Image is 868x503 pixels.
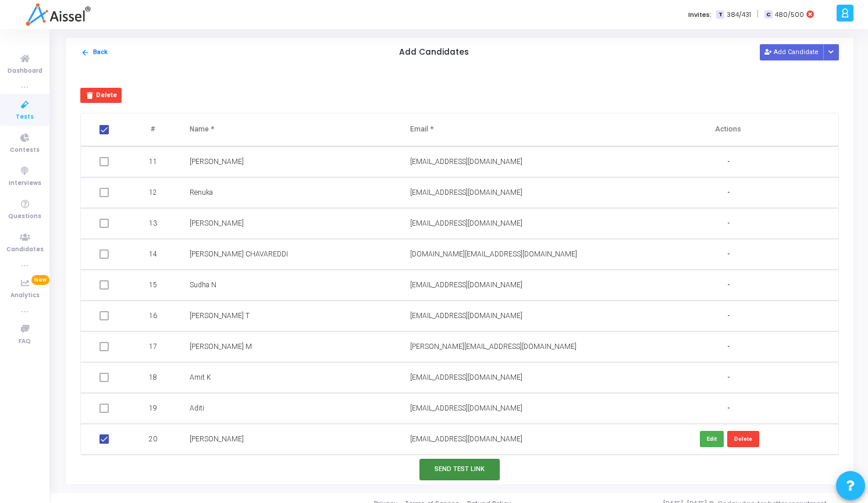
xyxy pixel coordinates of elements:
span: - [727,188,730,198]
th: Actions [618,113,838,146]
span: [PERSON_NAME] [190,158,244,166]
span: [EMAIL_ADDRESS][DOMAIN_NAME] [410,435,522,443]
span: 11 [149,156,157,167]
label: Invites: [688,10,712,20]
span: Amit K [190,373,211,381]
span: New [31,275,49,285]
span: - [727,373,730,383]
button: Add Candidate [760,44,824,60]
span: C [764,10,772,19]
span: 16 [149,311,157,321]
button: Send Test Link [419,459,500,480]
span: [PERSON_NAME][EMAIL_ADDRESS][DOMAIN_NAME] [410,343,577,351]
span: [PERSON_NAME] CHAVAREDDI [190,250,288,258]
span: Aditi [190,404,204,412]
span: Questions [8,212,41,222]
button: Back [80,47,108,58]
div: Button group with nested dropdown [823,44,839,60]
span: [EMAIL_ADDRESS][DOMAIN_NAME] [410,281,522,289]
span: Contests [10,145,40,155]
span: 480/500 [775,10,804,20]
span: Sudha N [190,281,216,289]
mat-icon: arrow_back [81,48,90,57]
span: - [727,311,730,321]
span: 15 [149,280,157,290]
span: - [727,280,730,290]
span: 17 [149,341,157,352]
span: Renuka [190,188,213,197]
span: Interviews [9,179,41,188]
span: Analytics [10,291,40,301]
span: FAQ [19,337,31,347]
span: [PERSON_NAME] M [190,343,252,351]
span: 13 [149,218,157,229]
span: 12 [149,187,157,198]
span: [PERSON_NAME] T [190,312,250,320]
span: Tests [16,112,34,122]
h5: Add Candidates [399,48,469,58]
th: # [130,113,179,146]
img: logo [26,3,90,26]
span: - [727,219,730,229]
span: - [727,404,730,413]
span: [EMAIL_ADDRESS][DOMAIN_NAME] [410,373,522,381]
span: - [727,249,730,259]
span: 384/431 [727,10,751,20]
span: [EMAIL_ADDRESS][DOMAIN_NAME] [410,219,522,227]
button: Edit [700,431,724,447]
span: [DOMAIN_NAME][EMAIL_ADDRESS][DOMAIN_NAME] [410,250,577,258]
button: Delete [727,431,759,447]
span: [EMAIL_ADDRESS][DOMAIN_NAME] [410,158,522,166]
span: Dashboard [8,66,42,76]
span: - [727,342,730,352]
span: 18 [149,372,157,383]
span: [PERSON_NAME] [190,219,244,227]
span: [PERSON_NAME] [190,435,244,443]
span: [EMAIL_ADDRESS][DOMAIN_NAME] [410,404,522,412]
span: [EMAIL_ADDRESS][DOMAIN_NAME] [410,312,522,320]
th: Email * [399,113,618,146]
span: 14 [149,249,157,259]
span: Candidates [6,245,44,255]
span: | [757,8,759,20]
span: - [727,157,730,167]
th: Name * [178,113,398,146]
span: 20 [149,434,157,444]
span: [EMAIL_ADDRESS][DOMAIN_NAME] [410,188,522,197]
span: T [716,10,724,19]
button: Delete [80,88,122,103]
span: 19 [149,403,157,413]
